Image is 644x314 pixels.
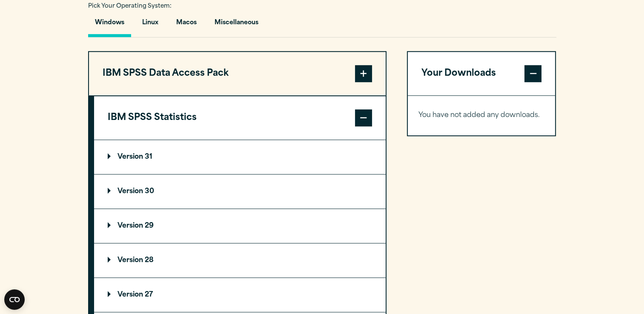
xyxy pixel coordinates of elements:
button: Open CMP widget [4,289,25,310]
summary: Version 27 [94,278,386,312]
p: Version 29 [108,223,154,229]
button: Windows [88,13,131,37]
p: You have not added any downloads. [418,109,545,122]
button: Linux [135,13,165,37]
button: IBM SPSS Data Access Pack [89,52,386,95]
p: Version 28 [108,257,154,264]
summary: Version 30 [94,174,386,208]
button: IBM SPSS Statistics [94,96,386,140]
p: Version 27 [108,291,153,298]
summary: Version 28 [94,243,386,277]
div: Your Downloads [408,95,555,135]
button: Macos [169,13,203,37]
summary: Version 31 [94,140,386,174]
summary: Version 29 [94,209,386,243]
button: Miscellaneous [208,13,265,37]
p: Version 30 [108,188,154,195]
p: Version 31 [108,154,152,160]
button: Your Downloads [408,52,555,95]
span: Pick Your Operating System: [88,3,172,9]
